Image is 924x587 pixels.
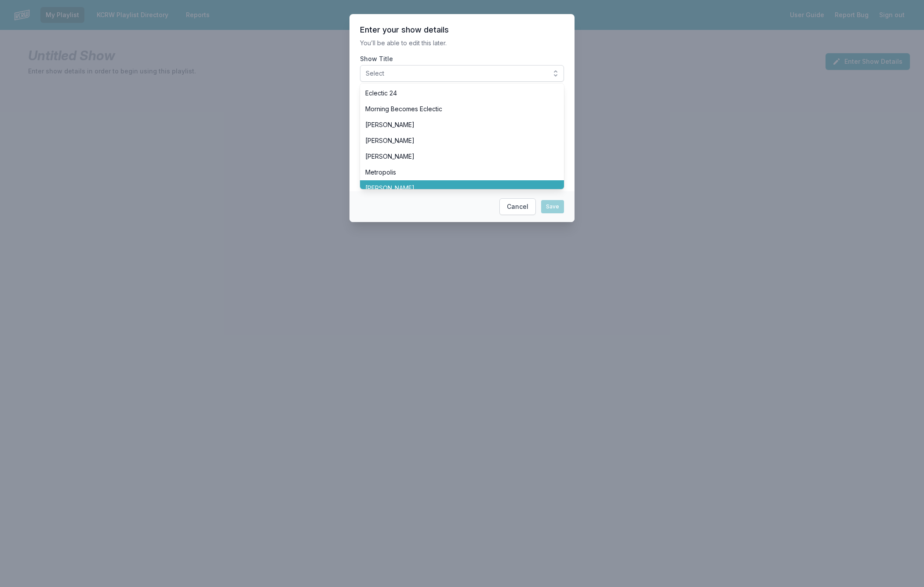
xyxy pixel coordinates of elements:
[360,39,564,47] p: You’ll be able to edit this later.
[365,89,548,98] span: Eclectic 24
[541,200,564,213] button: Save
[365,136,548,145] span: [PERSON_NAME]
[365,152,548,161] span: [PERSON_NAME]
[360,65,564,82] button: Select
[365,168,548,177] span: Metropolis
[365,105,548,113] span: Morning Becomes Eclectic
[366,69,546,78] span: Select
[360,55,564,63] label: Show Title
[365,184,548,193] span: [PERSON_NAME]
[365,120,548,129] span: [PERSON_NAME]
[499,198,536,215] button: Cancel
[360,25,564,35] header: Enter your show details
